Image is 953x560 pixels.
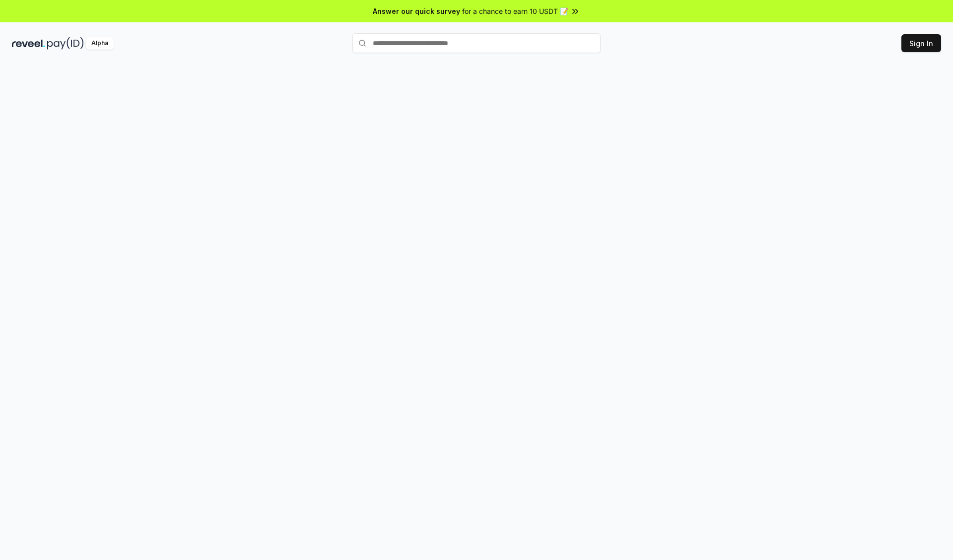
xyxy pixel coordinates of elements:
img: pay_id [47,37,84,50]
img: reveel_dark [12,37,45,50]
span: for a chance to earn 10 USDT 📝 [462,6,568,16]
span: Answer our quick survey [373,6,460,16]
button: Sign In [901,34,941,52]
div: Alpha [86,37,114,50]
